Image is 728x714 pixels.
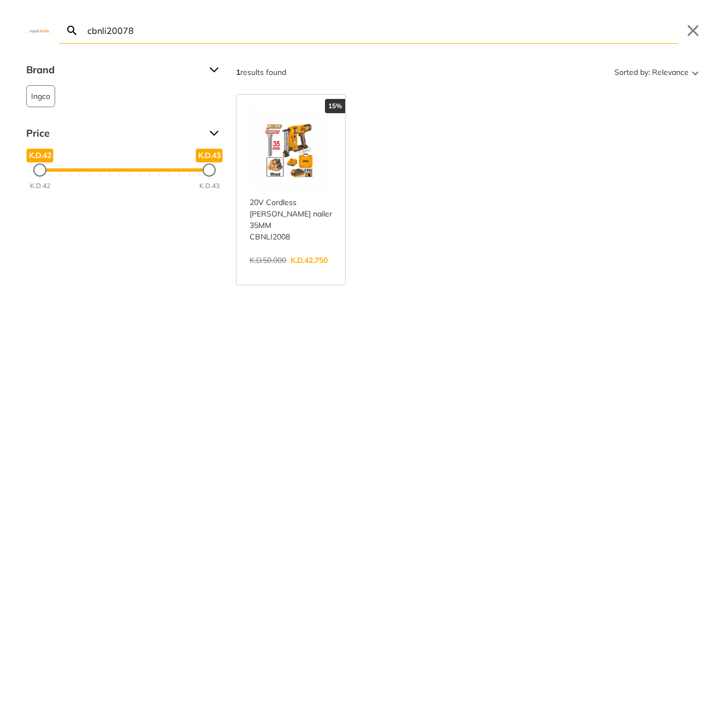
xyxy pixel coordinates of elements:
[31,86,50,107] span: Ingco
[66,24,79,37] svg: Search
[26,28,52,33] img: Close
[30,181,50,191] div: K.D.42
[26,85,55,107] button: Ingco
[236,67,240,77] strong: 1
[684,22,702,39] button: Close
[612,63,702,81] button: Sorted by:Relevance Sort
[652,63,689,81] span: Relevance
[236,63,286,81] div: results found
[689,66,702,79] svg: Sort
[203,163,216,177] div: Maximum Price
[26,125,201,142] span: Price
[325,99,345,113] div: 15%
[199,181,220,191] div: K.D.43
[33,163,46,177] div: Minimum Price
[26,61,201,79] span: Brand
[85,17,678,43] input: Search…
